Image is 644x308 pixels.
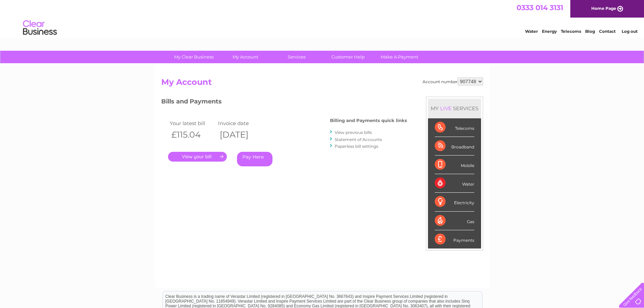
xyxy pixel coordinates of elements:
[166,51,222,63] a: My Clear Business
[435,118,474,137] div: Telecoms
[335,130,372,135] a: View previous bills
[372,51,427,63] a: Make A Payment
[237,152,272,166] a: Pay Here
[320,51,376,63] a: Customer Help
[168,128,217,142] th: £115.04
[435,156,474,174] div: Mobile
[216,119,265,128] td: Invoice date
[435,212,474,230] div: Gas
[23,18,57,38] img: logo.png
[525,29,538,34] a: Water
[435,193,474,211] div: Electricity
[269,51,325,63] a: Services
[423,77,483,86] div: Account number
[561,29,581,34] a: Telecoms
[585,29,595,34] a: Blog
[435,174,474,193] div: Water
[163,4,482,33] div: Clear Business is a trading name of Verastar Limited (registered in [GEOGRAPHIC_DATA] No. 3667643...
[517,3,563,12] a: 0333 014 3131
[217,51,273,63] a: My Account
[622,29,638,34] a: Log out
[216,128,265,142] th: [DATE]
[439,105,453,112] div: LIVE
[435,137,474,156] div: Broadband
[335,144,378,149] a: Paperless bill settings
[428,99,481,118] div: MY SERVICES
[168,152,227,162] a: .
[161,77,483,90] h2: My Account
[330,118,407,123] h4: Billing and Payments quick links
[335,137,382,142] a: Statement of Accounts
[168,119,217,128] td: Your latest bill
[599,29,616,34] a: Contact
[435,230,474,248] div: Payments
[161,97,407,109] h3: Bills and Payments
[542,29,557,34] a: Energy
